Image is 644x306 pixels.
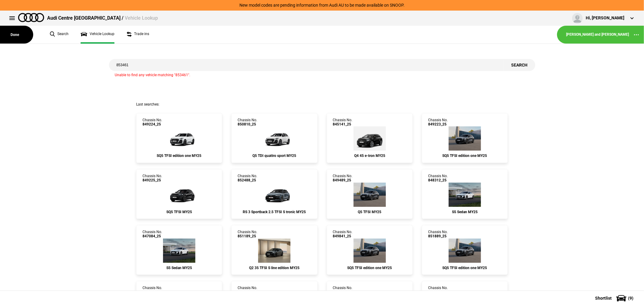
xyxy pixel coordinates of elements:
span: ( 9 ) [628,296,633,300]
span: 849489_25 [333,178,353,182]
a: Vehicle Lookup [81,26,114,44]
span: 849225_25 [143,178,162,182]
img: Audi_GUBS5Y_25LE_GX_6Y6Y_PAH_6FJ_53D_(Nadin:_53D_6FJ_C56_PAH_S9S)_ext.png [449,126,481,151]
div: SQ5 TFSI edition one MY25 [428,266,501,270]
div: Chassis No. [238,174,257,183]
span: 849841_25 [333,234,353,238]
div: Chassis No. [333,230,353,239]
button: Shortlist(9) [586,291,644,306]
img: Audi_8YFRWY_25_TG_8R8R_WA9_5J5_64U_(Nadin:_5J5_64U_C48_S7K_WA9)_ext.png [256,183,293,207]
span: 845771_25 [143,290,162,295]
span: 848312_25 [428,178,448,182]
div: S5 Sedan MY25 [143,266,216,270]
img: Audi_GAGCKG_25_YM_6Y6Y_WA9_3FB_6XK_C8R_WA2_4E7_4L6_PAI_4ZP_(Nadin:_3FB_4E7_4L6_4ZP_6XK_C51_C8R_PA... [258,239,290,263]
div: Chassis No. [238,118,257,127]
span: Last searches: [136,102,159,106]
div: Chassis No. [143,286,162,295]
div: SQ5 TFSI MY25 [143,210,216,214]
img: Audi_FU2S5Y_25S_GX_2Y2Y_PAH_9VS_5MK_WA2_PQ7_PYH_PWO_3FP_F19_(Nadin:_3FP_5MK_9VS_C85_F19_PAH_PQ7_P... [449,183,481,207]
img: Audi_F4BA53_25_BH_0E0E_3FU_4ZD_WA7_WA2_3S2_PY5_PYY_QQ9_55K_99N_(Nadin:_3FU_3S2_4ZD_55K_99N_C18_PY... [354,126,386,151]
img: Audi_GUBS5Y_25LE_GX_6Y6Y_PAH_6FJ_(Nadin:_6FJ_C56_PAH_S9S)_ext.png [354,239,386,263]
div: SQ5 TFSI edition one MY25 [333,266,406,270]
a: [PERSON_NAME] and [PERSON_NAME] [566,32,629,37]
input: Enter vehicle chassis number or other identifier. [109,59,504,71]
span: 851189_25 [238,234,257,238]
div: Audi Centre [GEOGRAPHIC_DATA] / [47,15,158,21]
span: 839368_24 [238,290,257,295]
div: S5 Sedan MY25 [428,210,501,214]
a: Search [50,26,69,44]
div: Chassis No. [143,174,162,183]
div: Chassis No. [428,174,448,183]
img: Audi_GUBAUY_25S_GX_Z9Z9_PAH_5MB_6FJ_WXC_PWL_H65_CB2_(Nadin:_5MB_6FJ_C56_CB2_H65_PAH_PWL_WXC)_ext.png [256,126,293,151]
span: 850810_25 [238,122,257,126]
div: Chassis No. [238,286,257,295]
img: Audi_FU2S5Y_25S_GX_2Y2Y_PAH_9VS_5MK_WA2_PQ7_PYH_PWO_3FP_F19_(Nadin:_3FP_5MK_9VS_C84_F19_PAH_PQ7_P... [163,239,195,263]
span: Vehicle Lookup [125,15,158,21]
div: Chassis No. [333,118,353,127]
div: Chassis No. [428,230,448,239]
span: 851263_25 [428,290,448,295]
img: Audi_GUBS5Y_25S_OR_0E0E_PAH_WA2_6FJ_PQ7_53A_PYH_PWV_(Nadin:_53A_6FJ_C56_PAH_PQ7_PWV_PYH_WA2)_ext.png [161,183,197,207]
div: Chassis No. [333,174,353,183]
div: Chassis No. [428,286,448,295]
div: Chassis No. [143,230,162,239]
div: Q4 45 e-tron MY25 [333,154,406,158]
div: Hi, [PERSON_NAME] [586,15,624,21]
a: Trade ins [127,26,149,44]
span: 852488_25 [238,178,257,182]
div: Unable to find any vehicle matching "853461". [109,71,535,78]
div: SQ5 TFSI edition one MY25 [143,154,216,158]
img: Audi_GUBS5Y_25LE_GX_6Y6Y_PAH_6FJ_53D_(Nadin:_53D_6FJ_C56_PAH)_ext.png [449,239,481,263]
img: Audi_GUBAZG_25_FW_N7N7_3FU_WA9_PAH_WA7_6FJ_PYH_F80_H65_Y4T_(Nadin:_3FU_6FJ_C56_F80_H65_PAH_PYH_S9... [354,183,386,207]
button: Search [504,59,535,71]
div: Chassis No. [428,118,448,127]
img: audi.png [18,13,44,22]
span: 851889_25 [428,234,448,238]
div: RS 3 Sportback 2.5 TFSI S tronic MY25 [238,210,311,214]
img: Audi_GUBS5Y_25LE_GX_2Y2Y_PAH_6FJ_53D_(Nadin:_53D_6FJ_C56_PAH)_ext.png [161,126,197,151]
div: Q2 35 TFSI S line edition MY25 [238,266,311,270]
span: 847084_25 [143,234,162,238]
div: Chassis No. [333,286,353,295]
span: 845141_25 [333,122,353,126]
span: 849223_25 [428,122,448,126]
div: Chassis No. [143,118,162,127]
span: Shortlist [595,296,612,300]
div: Chassis No. [238,230,257,239]
span: 849224_25 [143,122,162,126]
div: Q5 TFSI MY25 [333,210,406,214]
button: ... [629,27,644,42]
div: SQ5 TFSI edition one MY25 [428,154,501,158]
span: 845995_25 [333,290,353,295]
div: Q5 TDI quattro sport MY25 [238,154,311,158]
